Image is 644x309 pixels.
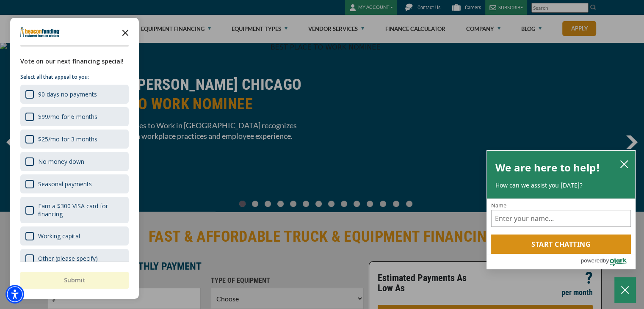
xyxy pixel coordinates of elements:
a: Powered by Olark [580,254,635,269]
div: Earn a $300 VISA card for financing [38,202,124,218]
div: Survey [10,18,139,299]
div: No money down [38,157,84,166]
button: close chatbox [617,158,631,170]
button: Start chatting [491,235,631,254]
div: Seasonal payments [20,174,129,193]
div: Vote on our next financing special! [20,57,129,66]
div: Accessibility Menu [6,285,24,303]
div: olark chatbox [486,150,636,270]
button: Close Chatbox [614,277,636,303]
div: Seasonal payments [38,180,92,188]
div: $25/mo for 3 months [20,130,129,149]
button: Close the survey [117,24,134,41]
div: Other (please specify) [38,254,98,262]
p: How can we assist you [DATE]? [495,181,627,190]
div: Earn a $300 VISA card for financing [20,197,129,223]
div: $99/mo for 6 months [20,107,129,126]
div: Other (please specify) [20,249,129,268]
div: 90 days no payments [38,90,97,98]
div: Working capital [38,232,80,240]
div: $25/mo for 3 months [38,135,97,143]
span: by [603,255,609,266]
p: Select all that appeal to you: [20,73,129,81]
div: 90 days no payments [20,85,129,104]
div: $99/mo for 6 months [38,113,97,121]
div: Working capital [20,226,129,246]
span: powered [580,255,603,266]
img: Company logo [20,27,60,37]
input: Name [491,210,631,227]
button: Submit [20,272,129,289]
label: Name [491,203,631,208]
h2: We are here to help! [495,159,600,176]
div: No money down [20,152,129,171]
